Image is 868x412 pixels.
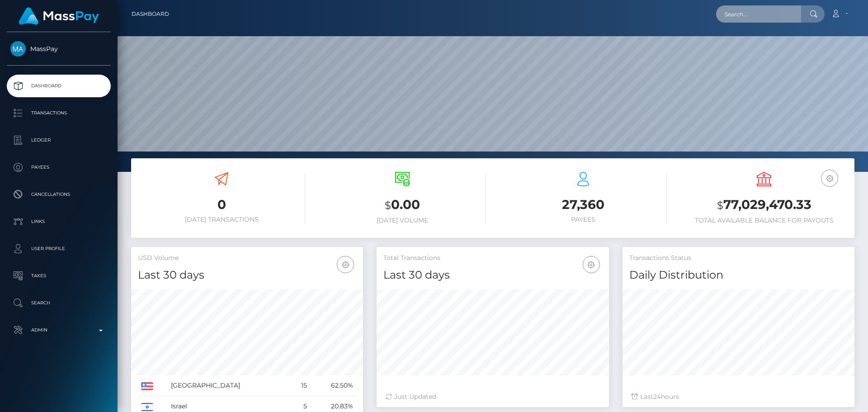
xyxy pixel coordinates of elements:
[7,45,111,53] span: MassPay
[383,254,602,263] h5: Total Transactions
[7,75,111,97] a: Dashboard
[141,382,153,390] img: US.png
[629,254,848,263] h5: Transactions Status
[716,5,801,23] input: Search...
[138,254,356,263] h5: USD Volume
[7,292,111,314] a: Search
[717,199,723,212] small: $
[7,265,111,287] a: Taxes
[138,196,305,213] h3: 0
[19,7,99,25] img: MassPay Logo
[386,392,599,402] div: Just Updated
[10,79,107,93] p: Dashboard
[138,267,356,283] h4: Last 30 days
[138,216,305,223] h6: [DATE] Transactions
[10,323,107,337] p: Admin
[290,375,310,396] td: 15
[7,183,111,206] a: Cancellations
[10,269,107,283] p: Taxes
[10,106,107,120] p: Transactions
[653,393,661,401] span: 24
[7,319,111,341] a: Admin
[7,156,111,179] a: Payees
[10,188,107,201] p: Cancellations
[7,129,111,152] a: Ledger
[680,217,848,224] h6: Total Available Balance for Payouts
[141,403,153,411] img: IL.png
[10,161,107,174] p: Payees
[680,196,848,214] h3: 77,029,470.33
[7,237,111,260] a: User Profile
[319,196,486,214] h3: 0.00
[168,375,290,396] td: [GEOGRAPHIC_DATA]
[10,41,26,57] img: MassPay
[7,210,111,233] a: Links
[500,196,667,213] h3: 27,360
[10,296,107,310] p: Search
[132,5,169,24] a: Dashboard
[310,375,356,396] td: 62.50%
[632,392,845,402] div: Last hours
[10,133,107,147] p: Ledger
[319,217,486,224] h6: [DATE] Volume
[629,267,848,283] h4: Daily Distribution
[383,267,602,283] h4: Last 30 days
[10,215,107,228] p: Links
[500,216,667,223] h6: Payees
[7,102,111,124] a: Transactions
[385,199,391,212] small: $
[10,242,107,256] p: User Profile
